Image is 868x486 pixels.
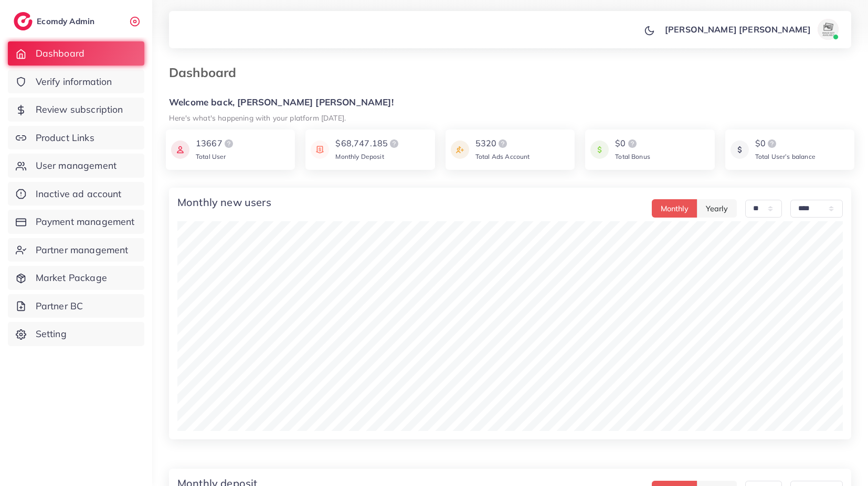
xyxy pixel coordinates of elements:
img: logo [766,137,778,150]
img: icon payment [590,137,609,162]
a: Payment management [8,210,144,234]
img: icon payment [311,137,329,162]
img: logo [223,137,235,150]
img: avatar [818,19,839,40]
a: Verify information [8,70,144,94]
span: User management [36,159,117,172]
img: logo [626,137,639,150]
h5: Welcome back, [PERSON_NAME] [PERSON_NAME]! [169,97,851,108]
img: icon payment [171,137,189,162]
h3: Dashboard [169,65,245,80]
a: Partner BC [8,294,144,318]
img: logo [14,12,33,30]
h2: Ecomdy Admin [37,16,97,26]
img: icon payment [731,137,749,162]
a: logoEcomdy Admin [14,12,97,30]
span: Market Package [36,271,107,285]
span: Payment management [36,215,135,229]
a: Partner management [8,238,144,262]
img: logo [496,137,509,150]
h4: Monthly new users [177,196,271,209]
a: Setting [8,322,144,346]
a: Inactive ad account [8,182,144,206]
div: 5320 [475,137,530,150]
img: icon payment [451,137,469,162]
span: Partner management [36,243,129,257]
div: $0 [755,137,816,150]
div: $0 [615,137,650,150]
span: Dashboard [36,47,84,60]
span: Inactive ad account [36,187,122,201]
span: Review subscription [36,103,123,116]
a: Product Links [8,126,144,150]
span: Setting [36,327,67,341]
button: Yearly [697,199,737,218]
span: Total Bonus [615,153,650,160]
span: Partner BC [36,299,83,313]
span: Total User’s balance [755,153,816,160]
span: Verify information [36,75,112,89]
button: Monthly [652,199,697,218]
small: Here's what's happening with your platform [DATE]. [169,113,346,122]
span: Total Ads Account [475,153,530,160]
div: 13667 [196,137,235,150]
img: logo [388,137,400,150]
span: Product Links [36,131,94,145]
a: User management [8,154,144,178]
a: Market Package [8,266,144,290]
div: $68,747.185 [335,137,400,150]
a: Dashboard [8,41,144,66]
span: Total User [196,153,226,160]
a: Review subscription [8,98,144,122]
span: Monthly Deposit [335,153,384,160]
a: [PERSON_NAME] [PERSON_NAME]avatar [659,19,843,40]
p: [PERSON_NAME] [PERSON_NAME] [665,23,811,36]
